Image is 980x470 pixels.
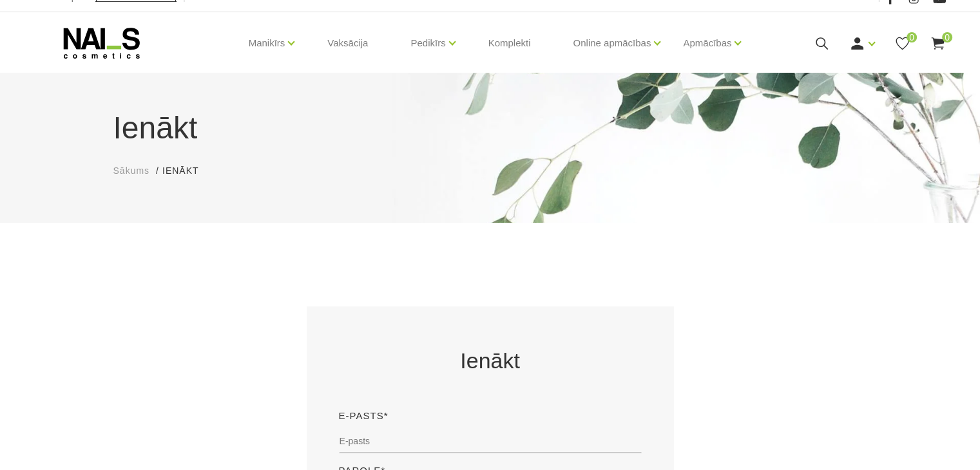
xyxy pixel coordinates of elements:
[113,164,150,178] a: Sākums
[907,32,917,42] span: 0
[942,32,952,42] span: 0
[339,429,642,453] input: E-pasts
[162,164,211,178] li: Ienākt
[930,35,946,52] a: 0
[573,17,651,69] a: Online apmācības
[249,17,285,69] a: Manikīrs
[478,12,541,74] a: Komplekti
[339,345,642,376] h2: Ienākt
[410,17,445,69] a: Pedikīrs
[339,408,389,424] label: E-pasts*
[113,105,867,151] h1: Ienākt
[683,17,731,69] a: Apmācības
[317,12,378,74] a: Vaksācija
[113,165,150,176] span: Sākums
[894,35,910,52] a: 0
